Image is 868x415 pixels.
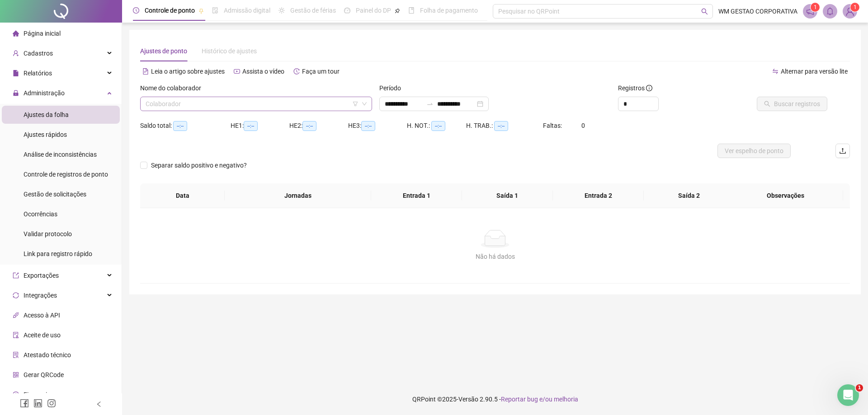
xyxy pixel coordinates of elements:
span: --:-- [173,121,187,131]
span: down [362,101,367,107]
span: Ocorrências [24,210,57,218]
span: Separar saldo positivo e negativo? [147,160,250,170]
span: --:-- [494,121,508,131]
span: Ajustes rápidos [24,131,67,138]
span: Reportar bug e/ou melhoria [501,396,578,403]
span: Painel do DP [356,7,391,14]
th: Jornadas [225,183,371,208]
span: 1 [854,4,857,10]
iframe: Intercom live chat [837,384,859,406]
span: notification [806,7,814,15]
div: HE 3: [348,121,407,131]
span: --:-- [244,121,258,131]
span: Gerar QRCode [24,371,64,378]
span: Assista o vídeo [242,68,284,75]
th: Saída 2 [644,183,735,208]
span: home [13,30,19,37]
span: audit [13,332,19,338]
span: dashboard [344,7,350,14]
sup: Atualize o seu contato no menu Meus Dados [850,3,859,12]
span: api [13,312,19,318]
span: Integrações [24,292,57,299]
button: Buscar registros [757,97,827,111]
th: Entrada 2 [553,183,644,208]
span: file-text [142,68,149,75]
span: 1 [856,384,863,392]
th: Observações [728,183,843,208]
span: Ajustes da folha [24,111,69,118]
span: Página inicial [24,30,61,37]
span: sun [278,7,285,14]
span: Histórico de ajustes [202,47,257,55]
span: clock-circle [133,7,139,14]
span: WM GESTAO CORPORATIVA [718,6,797,16]
span: Registros [618,83,652,93]
span: Ajustes de ponto [140,47,187,55]
span: swap [772,68,778,75]
span: dollar [13,392,19,398]
span: Faça um tour [302,68,340,75]
span: Link para registro rápido [24,250,92,257]
span: facebook [20,399,29,408]
label: Período [379,83,407,93]
span: Administração [24,89,65,97]
span: upload [839,147,846,154]
span: left [96,401,102,407]
span: 0 [581,122,585,129]
span: Faltas: [543,122,563,129]
span: Controle de registros de ponto [24,171,108,178]
span: Alternar para versão lite [781,68,848,75]
div: Saldo total: [140,121,231,131]
span: instagram [47,399,56,408]
span: filter [353,101,358,107]
span: lock [13,90,19,96]
span: file-done [212,7,218,14]
span: export [13,272,19,279]
span: book [408,7,415,14]
span: history [293,68,300,75]
div: HE 2: [289,121,348,131]
span: Versão [458,396,478,403]
span: Financeiro [24,391,53,398]
span: Validar protocolo [24,230,72,238]
span: Admissão digital [224,7,270,14]
div: HE 1: [231,121,289,131]
span: Exportações [24,272,59,279]
span: Atestado técnico [24,351,71,359]
span: Folha de pagamento [420,7,478,14]
span: Controle de ponto [145,7,195,14]
span: sync [13,292,19,298]
span: search [701,8,708,15]
span: linkedin [33,399,42,408]
th: Saída 1 [462,183,553,208]
label: Nome do colaborador [140,83,207,93]
span: Observações [735,191,836,201]
span: youtube [234,68,240,75]
span: pushpin [395,8,400,14]
span: file [13,70,19,76]
span: pushpin [198,8,204,14]
span: 1 [814,4,817,10]
span: info-circle [646,85,652,91]
th: Data [140,183,225,208]
sup: 1 [811,3,820,12]
span: to [426,100,434,107]
span: user-add [13,50,19,56]
span: --:-- [302,121,316,131]
span: solution [13,352,19,358]
footer: QRPoint © 2025 - 2.90.5 - [122,383,868,415]
span: bell [826,7,834,15]
span: Análise de inconsistências [24,151,97,158]
th: Entrada 1 [371,183,462,208]
span: qrcode [13,372,19,378]
div: H. TRAB.: [466,121,543,131]
span: swap-right [426,100,434,107]
span: Leia o artigo sobre ajustes [151,68,225,75]
img: 93069 [843,5,857,18]
span: Aceite de uso [24,331,61,339]
span: Acesso à API [24,312,60,319]
button: Ver espelho de ponto [717,144,791,158]
span: Relatórios [24,70,52,77]
span: Gestão de solicitações [24,191,86,198]
div: Não há dados [151,252,839,261]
